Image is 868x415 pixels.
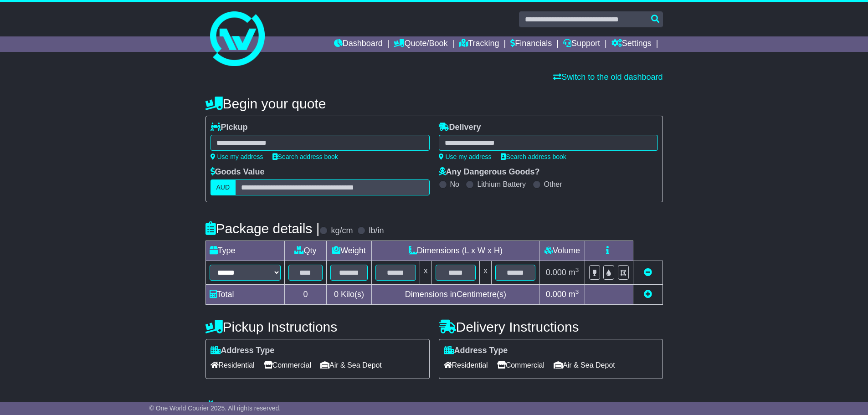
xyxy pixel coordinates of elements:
label: lb/in [369,226,384,236]
span: 0.000 [546,268,566,277]
a: Add new item [644,290,652,299]
label: Address Type [444,346,508,356]
span: m [569,268,579,277]
a: Support [563,36,600,52]
h4: Delivery Instructions [439,319,663,334]
span: Residential [211,358,255,372]
a: Switch to the old dashboard [553,72,663,82]
span: m [569,290,579,299]
td: Type [205,241,285,261]
label: AUD [211,179,236,195]
a: Search address book [501,153,566,160]
span: Air & Sea Depot [554,358,615,372]
h4: Warranty & Insurance [205,400,663,415]
span: Residential [444,358,488,372]
label: Pickup [211,123,248,133]
a: Use my address [439,153,492,160]
a: Settings [611,36,652,52]
label: Address Type [211,346,275,356]
h4: Package details | [205,221,320,236]
span: Commercial [497,358,544,372]
sup: 3 [575,288,579,295]
h4: Begin your quote [205,96,663,111]
label: Delivery [439,123,481,133]
td: 0 [285,285,327,305]
label: Lithium Battery [477,180,526,189]
a: Quote/Book [394,36,447,52]
a: Financials [510,36,552,52]
td: Dimensions (L x W x H) [372,241,539,261]
label: Any Dangerous Goods? [439,167,540,177]
a: Use my address [211,153,263,160]
span: Air & Sea Depot [320,358,382,372]
span: 0.000 [546,290,566,299]
span: 0 [334,290,339,299]
td: Dimensions in Centimetre(s) [372,285,539,305]
a: Dashboard [334,36,383,52]
label: No [450,180,459,189]
td: Kilo(s) [326,285,372,305]
td: Qty [285,241,327,261]
span: © One World Courier 2025. All rights reserved. [149,405,281,412]
td: Total [205,285,285,305]
label: kg/cm [331,226,353,236]
td: Weight [326,241,372,261]
span: Commercial [264,358,311,372]
label: Other [544,180,562,189]
label: Goods Value [211,167,265,177]
sup: 3 [575,266,579,273]
a: Remove this item [644,268,652,277]
td: x [480,261,492,285]
td: x [420,261,431,285]
a: Tracking [459,36,499,52]
a: Search address book [272,153,338,160]
td: Volume [539,241,585,261]
h4: Pickup Instructions [205,319,430,334]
